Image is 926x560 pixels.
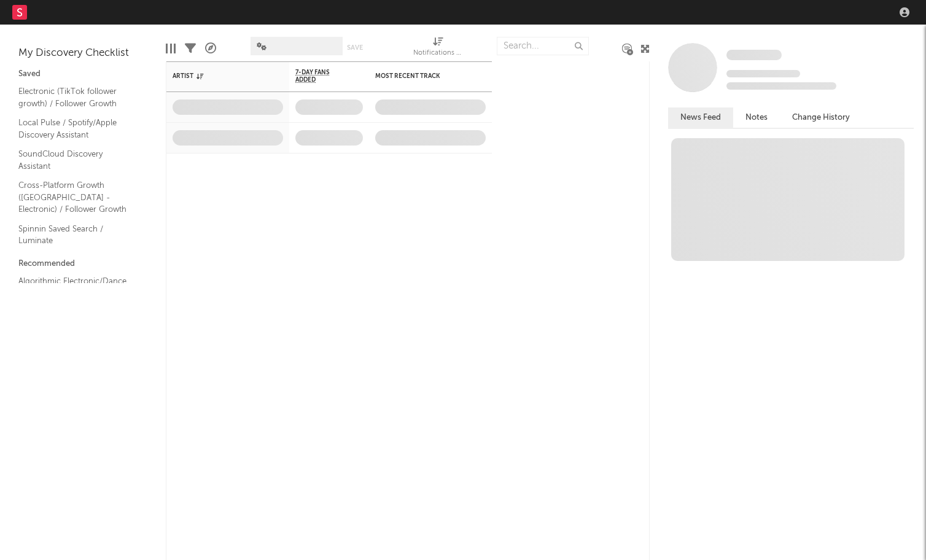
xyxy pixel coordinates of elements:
[726,82,836,90] span: 0 fans last week
[413,46,462,61] div: Notifications (Artist)
[18,116,135,141] a: Local Pulse / Spotify/Apple Discovery Assistant
[18,274,135,300] a: Algorithmic Electronic/Dance A&R List
[18,46,147,61] div: My Discovery Checklist
[173,72,265,80] div: Artist
[185,31,196,66] div: Filters
[497,37,589,55] input: Search...
[347,44,363,51] button: Save
[166,31,176,66] div: Edit Columns
[18,67,147,82] div: Saved
[375,72,467,80] div: Most Recent Track
[205,31,216,66] div: A&R Pipeline
[18,257,147,271] div: Recommended
[18,222,135,247] a: Spinnin Saved Search / Luminate
[18,179,135,216] a: Cross-Platform Growth ([GEOGRAPHIC_DATA] - Electronic) / Follower Growth
[726,50,782,60] span: Some Artist
[780,107,862,128] button: Change History
[733,107,780,128] button: Notes
[18,147,135,173] a: SoundCloud Discovery Assistant
[413,31,462,66] div: Notifications (Artist)
[18,85,135,110] a: Electronic (TikTok follower growth) / Follower Growth
[726,49,782,61] a: Some Artist
[726,70,800,77] span: Tracking Since: [DATE]
[295,69,344,84] span: 7-Day Fans Added
[668,107,733,128] button: News Feed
